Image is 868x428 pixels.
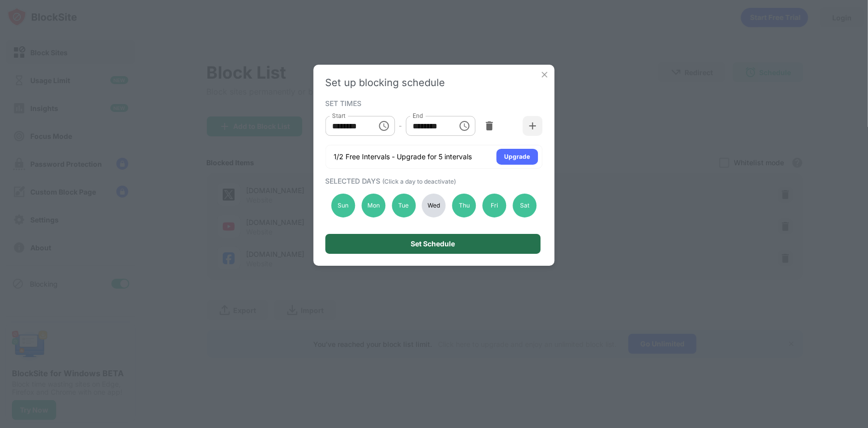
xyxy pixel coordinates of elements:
span: (Click a day to deactivate) [383,178,456,185]
div: Tue [392,194,416,217]
div: SET TIMES [326,99,540,107]
div: Sun [332,194,355,217]
div: Sat [513,194,536,217]
div: Set up blocking schedule [326,77,543,89]
button: Choose time, selected time is 4:00 PM [374,116,394,136]
label: End [413,111,423,120]
div: Mon [361,194,385,217]
div: Upgrade [505,152,530,162]
div: Thu [452,194,476,217]
label: Start [333,111,346,120]
div: - [399,120,402,131]
div: Fri [483,194,507,217]
img: x-button.svg [540,70,550,80]
div: SELECTED DAYS [326,177,540,185]
button: Choose time, selected time is 10:00 PM [454,116,474,136]
div: 1/2 Free Intervals - Upgrade for 5 intervals [334,152,472,162]
div: Wed [422,194,446,217]
div: Set Schedule [411,240,455,248]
